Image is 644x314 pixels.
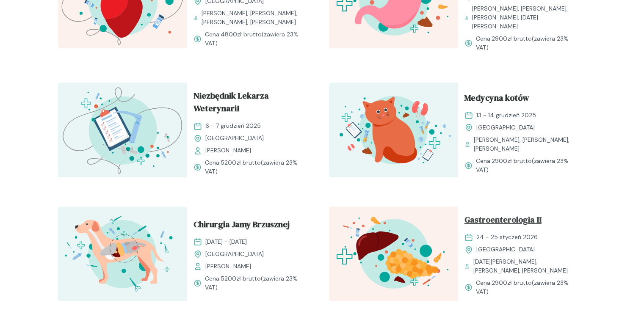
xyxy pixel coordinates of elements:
span: 24 - 25 styczeń 2026 [476,233,538,242]
span: 4800 zł brutto [221,30,262,38]
span: 5200 zł brutto [221,159,261,166]
img: aHfRokMqNJQqH-fc_ChiruJB_T.svg [58,207,187,301]
span: Gastroenterologia II [464,213,542,229]
span: [GEOGRAPHIC_DATA] [476,123,535,132]
span: 5200 zł brutto [221,275,261,282]
span: Cena: (zawiera 23% VAT) [205,274,309,292]
span: [PERSON_NAME], [PERSON_NAME], [PERSON_NAME], [DATE][PERSON_NAME] [472,4,580,31]
span: Cena: (zawiera 23% VAT) [476,157,580,174]
img: aHe4VUMqNJQqH-M0_ProcMH_T.svg [58,83,187,177]
img: ZxkxEIF3NbkBX8eR_GastroII_T.svg [329,207,458,301]
a: Niezbędnik Lekarza WeterynariI [193,89,309,118]
span: [GEOGRAPHIC_DATA] [205,134,264,143]
a: Medycyna kotów [464,91,580,107]
span: [GEOGRAPHIC_DATA] [476,245,535,254]
span: Chirurgia Jamy Brzusznej [193,218,290,234]
span: [PERSON_NAME] [205,262,251,271]
span: Cena: (zawiera 23% VAT) [476,34,580,52]
span: 13 - 14 grudzień 2025 [476,111,536,120]
span: [PERSON_NAME], [PERSON_NAME], [PERSON_NAME] [474,135,579,153]
span: [PERSON_NAME] [205,146,251,155]
span: 2900 zł brutto [492,279,532,286]
span: [PERSON_NAME], [PERSON_NAME], [PERSON_NAME], [PERSON_NAME] [202,9,309,27]
span: Medycyna kotów [464,91,529,107]
span: 6 - 7 grudzień 2025 [205,121,261,130]
span: Cena: (zawiera 23% VAT) [205,158,309,176]
span: 2900 zł brutto [492,35,532,42]
span: [DATE][PERSON_NAME], [PERSON_NAME], [PERSON_NAME] [473,257,580,275]
a: Gastroenterologia II [464,213,580,229]
span: Cena: (zawiera 23% VAT) [205,30,309,48]
a: Chirurgia Jamy Brzusznej [193,218,309,234]
span: Cena: (zawiera 23% VAT) [476,278,580,296]
span: [DATE] - [DATE] [205,237,247,246]
span: 2900 zł brutto [492,157,532,165]
span: [GEOGRAPHIC_DATA] [205,250,264,259]
img: aHfQZEMqNJQqH-e8_MedKot_T.svg [329,83,458,177]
